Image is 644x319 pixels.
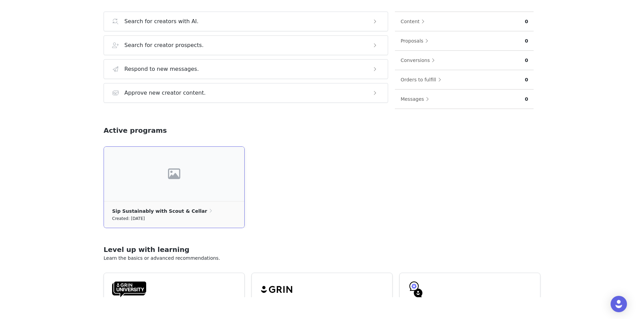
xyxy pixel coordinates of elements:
small: Created: [DATE] [112,215,145,222]
button: Search for creator prospects. [104,35,388,55]
button: Orders to fulfill [400,74,445,85]
p: Learn the basics or advanced recommendations. [104,255,540,262]
button: Search for creators with AI. [104,12,388,31]
p: 0 [525,96,528,103]
button: Proposals [400,35,432,46]
h2: Level up with learning [104,244,540,255]
p: 0 [525,57,528,64]
button: Approve new creator content. [104,83,388,103]
p: 0 [525,76,528,83]
img: grin-logo-black.svg [260,281,294,298]
button: Content [400,16,428,27]
img: GRIN-help-icon.svg [408,281,424,298]
h2: Active programs [104,125,167,135]
button: Messages [400,94,433,105]
button: Conversions [400,55,439,66]
div: Open Intercom Messenger [611,296,627,312]
h3: Search for creators with AI. [124,17,199,26]
p: 0 [525,18,528,25]
h3: Search for creator prospects. [124,41,204,49]
h3: Approve new creator content. [124,89,206,97]
img: GRIN-University-Logo-Black.svg [112,281,146,298]
h3: Respond to new messages. [124,65,199,73]
p: 0 [525,37,528,45]
p: Sip Sustainably with Scout & Cellar [112,207,207,215]
button: Respond to new messages. [104,59,388,79]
